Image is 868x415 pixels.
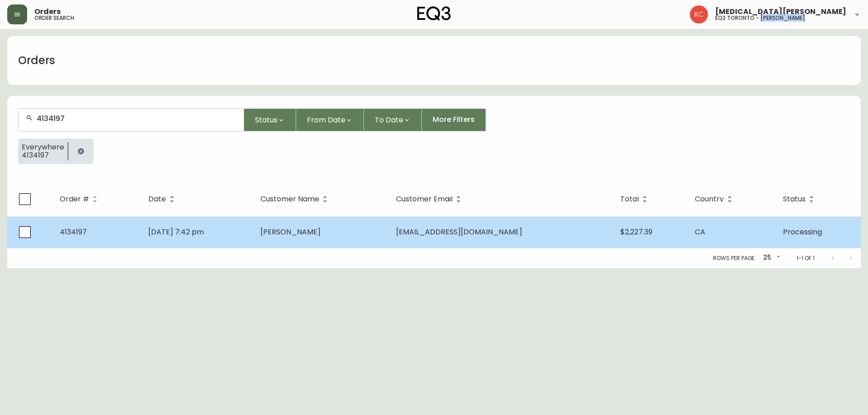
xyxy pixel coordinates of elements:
button: From Date [296,108,364,131]
button: To Date [364,108,422,131]
h5: order search [34,15,74,21]
img: 6487344ffbf0e7f3b216948508909409 [690,5,708,23]
input: Search [37,114,236,123]
span: From Date [307,114,345,126]
span: 4134197 [22,151,64,159]
span: Order # [60,195,101,203]
span: CA [695,227,705,237]
span: [MEDICAL_DATA][PERSON_NAME] [715,8,846,15]
button: More Filters [422,108,486,131]
span: Order # [60,196,89,202]
span: Total [620,195,651,203]
span: Total [620,196,639,202]
span: Customer Name [260,195,331,203]
span: Processing [783,227,822,237]
span: Status [783,196,806,202]
span: More Filters [433,115,475,125]
span: Orders [34,8,61,15]
span: $2,227.39 [620,227,652,237]
p: 1-1 of 1 [797,254,815,262]
h1: Orders [18,53,55,68]
span: 4134197 [60,227,87,237]
span: [DATE] 7:42 pm [148,227,204,237]
span: Status [255,114,278,126]
span: [PERSON_NAME] [260,227,321,237]
p: Rows per page: [713,254,756,262]
div: 25 [759,251,782,266]
span: Country [695,195,736,203]
span: [EMAIL_ADDRESS][DOMAIN_NAME] [396,227,522,237]
span: Status [783,195,817,203]
button: Status [244,108,296,131]
span: Customer Email [396,196,453,202]
span: Date [148,195,178,203]
span: To Date [375,114,403,126]
span: Everywhere [22,143,64,151]
span: Country [695,196,724,202]
span: Date [148,196,166,202]
span: Customer Email [396,195,464,203]
img: logo [417,6,451,21]
span: Customer Name [260,196,319,202]
h5: eq3 toronto - [PERSON_NAME] [715,15,805,21]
